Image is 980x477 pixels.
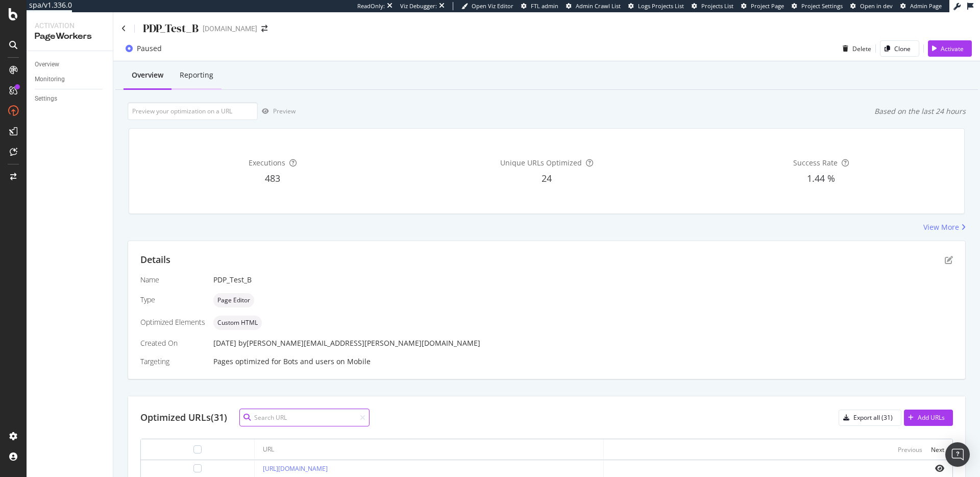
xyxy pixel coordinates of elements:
button: Add URLs [904,410,953,426]
div: Monitoring [35,74,65,85]
div: Activation [35,20,105,31]
button: Preview [258,103,296,120]
a: FTL admin [521,2,558,10]
div: Open Intercom Messenger [945,442,970,467]
div: [DOMAIN_NAME] [203,23,257,34]
div: Clone [894,44,911,53]
a: Logs Projects List [628,2,684,10]
div: Activate [941,44,964,53]
a: View More [923,222,966,232]
i: eye [935,464,944,472]
div: Export all (31) [853,413,893,422]
span: Success Rate [793,158,838,168]
span: Open in dev [860,2,893,10]
button: Previous [898,443,922,456]
div: Settings [35,93,57,104]
input: Preview your optimization on a URL [128,102,258,120]
div: Viz Debugger: [400,2,437,10]
div: Reporting [180,70,213,80]
a: Open in dev [850,2,893,10]
a: Project Settings [792,2,843,10]
div: Type [140,295,205,305]
span: Unique URLs Optimized [500,158,582,168]
span: Logs Projects List [638,2,684,10]
div: PageWorkers [35,31,105,42]
button: Delete [839,40,871,57]
div: Delete [852,44,871,53]
span: Project Page [751,2,784,10]
div: Details [140,253,170,267]
a: Overview [35,59,106,70]
div: neutral label [213,293,254,307]
div: Created On [140,338,205,348]
input: Search URL [239,409,370,426]
a: Open Viz Editor [461,2,513,10]
button: Activate [928,40,972,57]
a: Click to go back [121,25,126,32]
div: Name [140,275,205,285]
div: Overview [132,70,163,80]
span: FTL admin [531,2,558,10]
div: Paused [137,43,162,54]
div: pen-to-square [945,256,953,264]
span: Projects List [701,2,733,10]
span: Page Editor [217,297,250,303]
div: Pages optimized for on [213,356,953,367]
a: Settings [35,93,106,104]
a: Admin Page [900,2,942,10]
span: Admin Crawl List [576,2,621,10]
span: Open Viz Editor [472,2,513,10]
span: Project Settings [801,2,843,10]
button: Export all (31) [839,410,901,426]
a: [URL][DOMAIN_NAME] [263,464,328,473]
span: Executions [249,158,285,168]
span: Custom HTML [217,320,258,326]
a: Admin Crawl List [566,2,621,10]
button: Clone [880,40,919,57]
span: Admin Page [910,2,942,10]
div: Add URLs [918,413,945,422]
span: 1.44 % [807,172,835,184]
div: [DATE] [213,338,953,348]
span: 483 [265,172,280,184]
div: URL [263,445,274,454]
div: neutral label [213,316,262,330]
div: Previous [898,445,922,454]
button: Next [931,443,944,456]
span: 24 [542,172,552,184]
div: Targeting [140,356,205,367]
div: Bots and users [283,356,334,367]
a: Projects List [692,2,733,10]
div: Preview [273,107,296,115]
div: Optimized Elements [140,317,205,327]
div: Overview [35,59,59,70]
a: Monitoring [35,74,106,85]
div: PDP_Test_B [213,275,953,285]
div: ReadOnly: [357,2,385,10]
div: Mobile [347,356,371,367]
div: View More [923,222,959,232]
div: arrow-right-arrow-left [261,25,267,32]
div: Optimized URLs (31) [140,411,227,424]
div: PDP_Test_B [143,20,199,36]
div: Next [931,445,944,454]
a: Project Page [741,2,784,10]
div: Based on the last 24 hours [874,106,966,116]
div: by [PERSON_NAME][EMAIL_ADDRESS][PERSON_NAME][DOMAIN_NAME] [238,338,480,348]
